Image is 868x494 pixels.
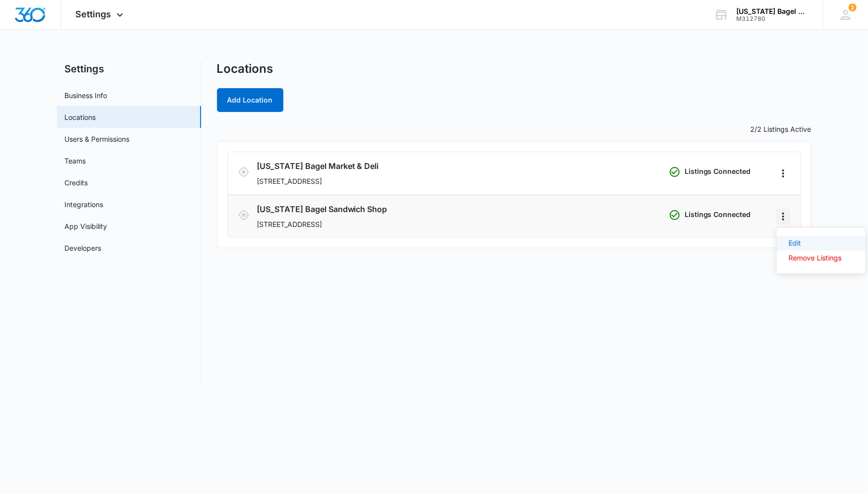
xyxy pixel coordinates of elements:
[57,61,201,76] h2: Settings
[217,124,812,134] p: 2/2 Listings Active
[65,243,102,253] a: Developers
[217,96,283,104] a: Add Location
[257,160,665,172] h3: [US_STATE] Bagel Market & Deli
[65,177,88,188] a: Credits
[849,3,857,11] div: notifications count
[685,209,751,220] p: Listings Connected
[849,3,857,11] span: 2
[777,236,866,251] button: Edit
[65,156,86,166] a: Teams
[776,165,791,181] button: Actions
[685,166,751,176] p: Listings Connected
[736,7,809,15] div: account name
[736,15,809,22] div: account id
[217,61,273,76] h1: Locations
[257,176,665,186] p: [STREET_ADDRESS]
[257,219,665,229] p: [STREET_ADDRESS]
[65,90,108,101] a: Business Info
[257,203,665,215] h3: [US_STATE] Bagel Sandwich Shop
[65,199,104,210] a: Integrations
[76,9,111,19] span: Settings
[217,88,283,112] button: Add Location
[65,112,96,122] a: Locations
[789,239,801,247] a: Edit
[65,134,130,144] a: Users & Permissions
[776,209,791,224] button: Actions
[65,221,108,231] a: App Visibility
